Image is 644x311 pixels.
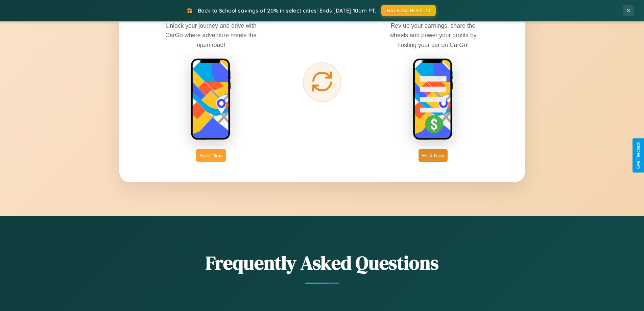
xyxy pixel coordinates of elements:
[160,21,262,49] p: Unlock your journey and drive with CarGo where adventure meets the open road!
[191,58,231,141] img: rent phone
[382,21,484,49] p: Rev up your earnings, share the wheels and power your profits by hosting your car on CarGo!
[419,149,447,162] button: Host Now
[196,149,226,162] button: Book Now
[381,5,436,16] button: BACK2SCHOOL20
[119,250,525,276] h2: Frequently Asked Questions
[636,142,641,169] div: Give Feedback
[413,58,453,141] img: host phone
[198,7,376,14] span: Back to School savings of 20% in select cities! Ends [DATE] 10am PT.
